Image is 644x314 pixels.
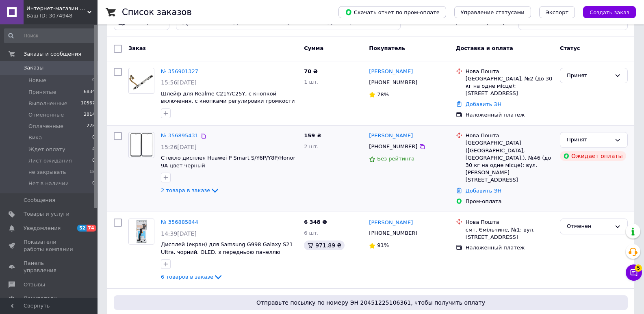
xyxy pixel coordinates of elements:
[161,187,210,193] span: 2 товара в заказе
[304,230,319,236] span: 6 шт.
[128,219,154,245] a: Фото товару
[24,281,45,288] span: Отзывы
[567,222,611,231] div: Отменен
[369,45,405,51] span: Покупатель
[28,134,42,141] span: Вика
[466,219,553,226] div: Нова Пошта
[466,198,553,205] div: Пром-оплата
[369,219,413,227] a: [PERSON_NAME]
[161,219,198,225] a: № 356885844
[92,157,95,165] span: 0
[466,75,553,97] div: [GEOGRAPHIC_DATA], №2 (до 30 кг на одне місце): [STREET_ADDRESS]
[81,100,95,107] span: 10567
[92,180,95,187] span: 0
[560,151,626,161] div: Ожидает оплаты
[626,264,642,281] button: Чат с покупателем5
[454,6,531,18] button: Управление статусами
[87,225,96,232] span: 74
[92,134,95,141] span: 0
[466,111,553,119] div: Наложенный платеж
[583,6,636,18] button: Создать заказ
[161,91,295,104] span: Шлейф для Realme C21Y/C25Y, с кнопкой включения, с кнопками регулировки громкости
[28,180,69,187] span: Нет в наличии
[24,64,43,71] span: Заказы
[304,79,319,85] span: 1 шт.
[161,155,295,169] a: Стекло дисплея Huawei P Smart S/Y6P/Y8P/Honor 9A цвет черный
[24,50,81,58] span: Заказы и сообщения
[377,91,389,97] span: 78%
[28,146,65,153] span: Ждет оплату
[117,299,624,307] span: Отправьте посылку по номеру ЭН 20451225106361, чтобы получить оплату
[28,157,72,165] span: Лист ожидания
[24,225,61,232] span: Уведомления
[128,45,146,51] span: Заказ
[466,68,553,75] div: Нова Пошта
[161,274,223,280] a: 6 товаров в заказе
[24,260,75,274] span: Панель управления
[28,169,66,176] span: не закрывать
[161,187,220,193] a: 2 товара в заказе
[304,68,318,74] span: 70 ₴
[338,6,446,18] button: Скачать отчет по пром-оплате
[24,295,57,302] span: Покупатели
[84,111,95,119] span: 2814
[28,123,63,130] span: Оплаченные
[92,146,95,153] span: 4
[539,6,575,18] button: Экспорт
[28,89,56,96] span: Принятые
[130,132,153,158] img: Фото товару
[567,136,611,144] div: Принят
[87,123,95,130] span: 228
[466,244,553,251] div: Наложенный платеж
[461,9,525,15] span: Управление статусами
[369,132,413,140] a: [PERSON_NAME]
[367,77,419,88] div: [PHONE_NUMBER]
[635,264,642,271] span: 5
[560,45,580,51] span: Статус
[128,132,154,158] a: Фото товару
[24,210,69,218] span: Товары и услуги
[466,139,553,184] div: [GEOGRAPHIC_DATA] ([GEOGRAPHIC_DATA], [GEOGRAPHIC_DATA].), №46 (до 30 кг на одне місце): вул. [PE...
[304,143,319,149] span: 2 шт.
[28,100,67,107] span: Выполненные
[161,79,197,86] span: 15:56[DATE]
[89,169,95,176] span: 18
[161,241,293,262] a: Дисплей (екран) для Samsung G998 Galaxy S21 Ultra, чорний, OLED, з передньою панеллю сріблястого ...
[128,68,154,94] a: Фото товару
[161,230,197,237] span: 14:39[DATE]
[590,9,629,15] span: Создать заказ
[129,69,154,92] img: Фото товару
[367,228,419,238] div: [PHONE_NUMBER]
[28,77,46,84] span: Новые
[84,89,95,96] span: 6834
[77,225,87,232] span: 52
[466,226,553,241] div: смт. Ємільчине, №1: вул. [STREET_ADDRESS]
[377,242,389,248] span: 91%
[304,240,345,250] div: 971.89 ₴
[161,132,198,139] a: № 356895431
[135,219,148,244] img: Фото товару
[456,45,513,51] span: Доставка и оплата
[466,101,501,107] a: Добавить ЭН
[369,68,413,76] a: [PERSON_NAME]
[466,132,553,139] div: Нова Пошта
[567,71,611,80] div: Принят
[377,156,414,162] span: Без рейтинга
[575,9,636,15] a: Создать заказ
[24,197,55,204] span: Сообщения
[161,68,198,74] a: № 356901327
[304,219,327,225] span: 6 348 ₴
[4,28,96,43] input: Поиск
[304,132,321,139] span: 159 ₴
[26,5,87,12] span: Интернет-магазин "Smatek"
[546,9,568,15] span: Экспорт
[304,45,323,51] span: Сумма
[345,9,440,16] span: Скачать отчет по пром-оплате
[28,111,64,119] span: Отмененные
[466,188,501,194] a: Добавить ЭН
[26,12,98,19] div: Ваш ID: 3074948
[161,274,213,280] span: 6 товаров в заказе
[92,77,95,84] span: 0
